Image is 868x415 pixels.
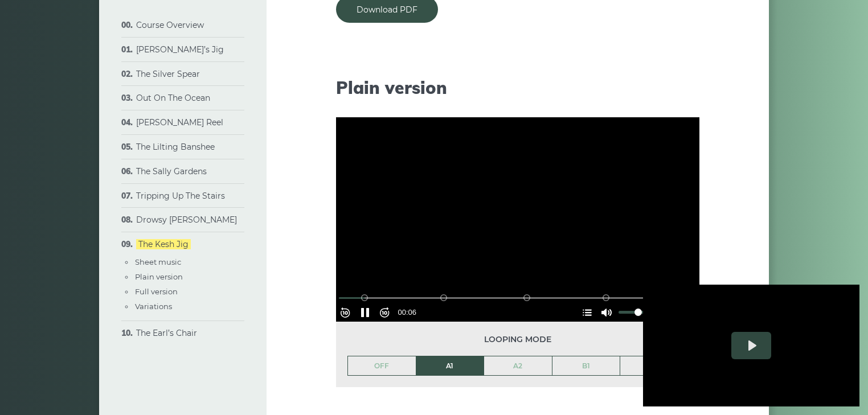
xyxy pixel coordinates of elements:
[136,117,223,128] a: [PERSON_NAME] Reel
[136,328,197,338] a: The Earl’s Chair
[620,356,687,376] a: B2
[136,44,224,55] a: [PERSON_NAME]’s Jig
[484,356,552,376] a: A2
[136,93,210,103] a: Out On The Ocean
[135,287,178,296] a: Full version
[347,333,688,346] span: Looping mode
[136,215,237,225] a: Drowsy [PERSON_NAME]
[135,302,172,311] a: Variations
[136,166,207,176] a: The Sally Gardens
[552,356,620,376] a: B1
[136,191,225,201] a: Tripping Up The Stairs
[136,69,200,79] a: The Silver Spear
[348,356,416,376] a: OFF
[135,257,181,266] a: Sheet music
[336,77,699,98] h2: Plain version
[136,20,204,30] a: Course Overview
[136,239,191,249] a: The Kesh Jig
[136,142,215,152] a: The Lilting Banshee
[135,272,183,281] a: Plain version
